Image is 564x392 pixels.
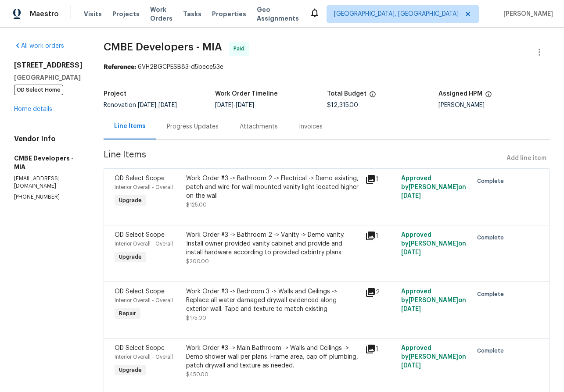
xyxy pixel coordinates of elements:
h5: Total Budget [327,91,366,97]
p: [PHONE_NUMBER] [14,193,83,201]
span: Complete [477,290,507,299]
div: Line Items [114,122,146,131]
span: Interior Overall - Overall [115,298,173,303]
span: [DATE] [158,102,177,108]
span: [GEOGRAPHIC_DATA], [GEOGRAPHIC_DATA] [334,10,459,18]
span: OD Select Scope [115,345,165,351]
span: - [138,102,177,108]
div: 1 [365,174,396,185]
span: Upgrade [115,196,145,205]
span: Geo Assignments [257,5,299,23]
div: 2 [365,287,396,298]
span: Paid [234,44,248,53]
span: [DATE] [401,306,421,312]
b: Reference: [104,64,136,70]
span: Tasks [183,11,201,17]
span: Complete [477,177,507,185]
span: CMBE Developers - MIA [104,42,222,52]
h5: CMBE Developers - MIA [14,154,83,171]
span: - [215,102,254,108]
span: OD Select Home [14,85,63,95]
span: Approved by [PERSON_NAME] on [401,345,466,369]
span: Line Items [104,150,503,167]
div: Progress Updates [167,122,219,131]
h5: Assigned HPM [438,91,482,97]
span: Projects [112,10,140,18]
span: $125.00 [186,202,207,207]
div: Work Order #3 -> Bathroom 2 -> Vanity -> Demo vanity. Install owner provided vanity cabinet and p... [186,231,360,257]
span: Work Orders [150,5,172,23]
span: [DATE] [215,102,234,108]
span: Visits [84,10,102,18]
span: $200.00 [186,259,209,264]
span: Renovation [104,102,177,108]
div: [PERSON_NAME] [438,102,550,108]
a: Home details [14,106,52,112]
span: Approved by [PERSON_NAME] on [401,289,466,312]
div: 1 [365,344,396,354]
span: [PERSON_NAME] [500,10,553,18]
span: Approved by [PERSON_NAME] on [401,175,466,199]
div: 1 [365,231,396,241]
span: OD Select Scope [115,175,165,182]
div: Invoices [299,122,323,131]
span: $12,315.00 [327,102,358,108]
span: Upgrade [115,366,145,374]
div: 6VH2BGCPESB83-d5bece53e [104,63,550,71]
span: Maestro [30,10,59,18]
span: [DATE] [236,102,254,108]
span: Interior Overall - Overall [115,185,173,190]
span: [DATE] [401,193,421,199]
h4: Vendor Info [14,135,83,143]
div: Work Order #3 -> Main Bathroom -> Walls and Ceilings -> Demo shower wall per plans. Frame area, c... [186,344,360,370]
span: [DATE] [138,102,156,108]
span: $175.00 [186,315,206,321]
span: $450.00 [186,372,208,377]
h5: [GEOGRAPHIC_DATA] [14,73,83,82]
a: All work orders [14,43,64,49]
span: [DATE] [401,363,421,369]
div: Attachments [240,122,278,131]
div: Work Order #3 -> Bedroom 3 -> Walls and Ceilings -> Replace all water damaged drywall evidenced a... [186,287,360,314]
span: Complete [477,346,507,355]
span: Interior Overall - Overall [115,241,173,246]
span: OD Select Scope [115,289,165,295]
span: Repair [115,309,140,318]
h2: [STREET_ADDRESS] [14,61,83,70]
div: Work Order #3 -> Bathroom 2 -> Electrical -> Demo existing, patch and wire for wall mounted vanit... [186,174,360,200]
span: Complete [477,233,507,242]
span: Approved by [PERSON_NAME] on [401,232,466,256]
span: Interior Overall - Overall [115,354,173,360]
h5: Project [104,91,126,97]
span: Properties [212,10,246,18]
p: [EMAIL_ADDRESS][DOMAIN_NAME] [14,175,83,190]
span: The hpm assigned to this work order. [485,91,492,102]
h5: Work Order Timeline [215,91,278,97]
span: The total cost of line items that have been proposed by Opendoor. This sum includes line items th... [369,91,376,102]
span: Upgrade [115,253,145,261]
span: OD Select Scope [115,232,165,238]
span: [DATE] [401,249,421,256]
